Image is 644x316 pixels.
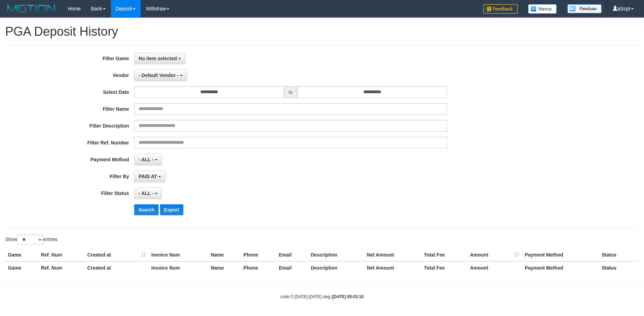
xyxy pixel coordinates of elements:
[364,249,421,261] th: Net Amount
[134,53,185,64] button: No item selected
[241,249,276,261] th: Phone
[522,249,599,261] th: Payment Method
[139,190,154,196] span: - ALL -
[149,261,208,274] th: Invoice Num
[139,174,157,179] span: PAID AT
[5,25,639,39] h1: PGA Deposit History
[599,261,639,274] th: Status
[276,261,308,274] th: Email
[208,249,241,261] th: Name
[5,3,57,14] img: MOTION_logo.png
[38,261,85,274] th: Ref. Num
[139,56,177,61] span: No item selected
[599,249,639,261] th: Status
[208,261,241,274] th: Name
[5,235,57,245] label: Show entries
[134,204,159,215] button: Search
[467,249,522,261] th: Amount
[467,261,522,274] th: Amount
[522,261,599,274] th: Payment Method
[139,157,154,162] span: - ALL -
[134,154,162,165] button: - ALL -
[308,249,364,261] th: Description
[134,187,162,199] button: - ALL -
[333,294,364,299] strong: [DATE] 00:03:10
[483,4,518,14] img: Feedback.jpg
[149,249,208,261] th: Invoice Num
[134,69,187,81] button: - Default Vendor -
[85,261,149,274] th: Created at
[364,261,421,274] th: Net Amount
[421,249,467,261] th: Total Fee
[280,294,364,299] small: code © [DATE]-[DATE] dwg |
[241,261,276,274] th: Phone
[5,249,38,261] th: Game
[85,249,149,261] th: Created at
[139,73,179,78] span: - Default Vendor -
[276,249,308,261] th: Email
[38,249,85,261] th: Ref. Num
[160,204,183,215] button: Export
[5,261,38,274] th: Game
[17,235,43,245] select: Showentries
[284,86,297,98] span: to
[308,261,364,274] th: Description
[567,4,602,13] img: panduan.png
[421,261,467,274] th: Total Fee
[528,4,557,14] img: Button%20Memo.svg
[134,171,165,182] button: PAID AT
